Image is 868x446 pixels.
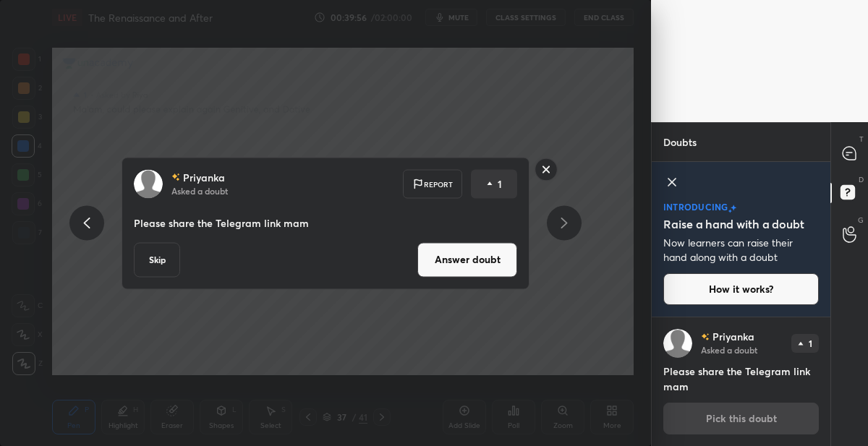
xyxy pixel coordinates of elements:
img: default.png [134,169,163,198]
p: 1 [498,176,502,191]
h5: Raise a hand with a doubt [663,215,804,233]
button: How it works? [663,273,819,305]
p: Please share the Telegram link mam [134,215,517,230]
img: no-rating-badge.077c3623.svg [701,333,710,341]
p: G [858,215,864,226]
div: Report [403,169,462,198]
p: 1 [809,339,812,348]
img: small-star.76a44327.svg [728,209,732,213]
p: Priyanka [183,171,225,183]
p: Doubts [652,123,708,161]
p: Priyanka [712,331,754,343]
button: Answer doubt [417,242,517,277]
img: large-star.026637fe.svg [731,205,736,211]
img: no-rating-badge.077c3623.svg [171,173,180,181]
p: Asked a doubt [171,184,228,196]
div: grid [652,317,830,446]
p: T [859,134,864,145]
h4: Please share the Telegram link mam [663,364,819,394]
p: Now learners can raise their hand along with a doubt [663,236,819,265]
p: Asked a doubt [701,344,757,356]
button: Skip [134,242,180,277]
p: introducing [663,202,728,211]
p: D [859,174,864,185]
img: default.png [663,329,692,358]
